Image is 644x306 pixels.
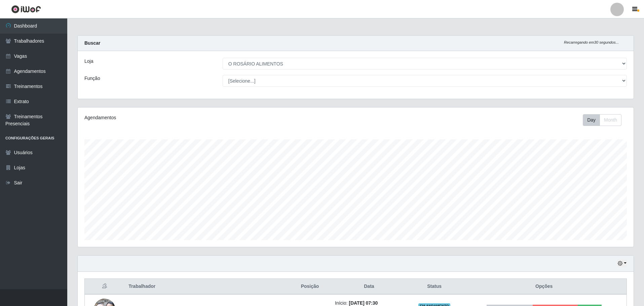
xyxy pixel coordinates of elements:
[600,114,621,126] button: Month
[331,279,407,295] th: Data
[84,40,100,46] strong: Buscar
[84,58,93,65] label: Loja
[84,75,100,82] label: Função
[124,279,289,295] th: Trabalhador
[84,114,305,121] div: Agendamentos
[583,114,621,126] div: First group
[289,279,331,295] th: Posição
[564,40,619,44] i: Recarregando em 30 segundos...
[461,279,627,295] th: Opções
[407,279,462,295] th: Status
[11,5,41,13] img: CoreUI Logo
[349,300,378,306] time: [DATE] 07:30
[583,114,627,126] div: Toolbar with button groups
[583,114,600,126] button: Day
